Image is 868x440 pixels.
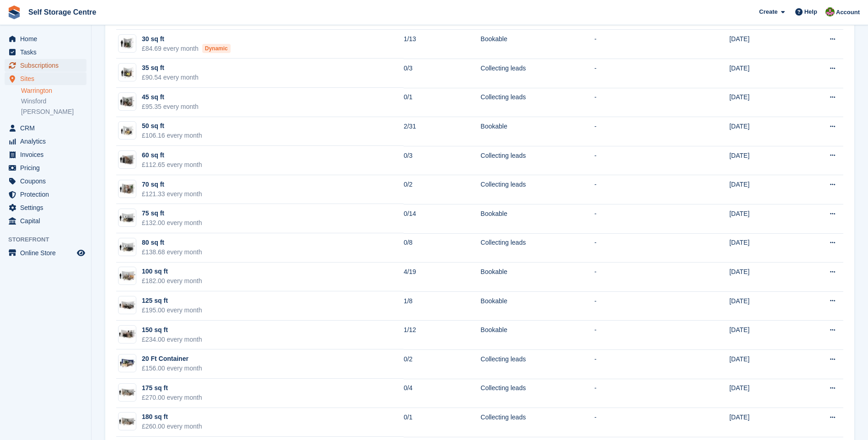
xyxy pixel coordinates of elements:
td: Collecting leads [480,175,594,204]
td: 0/1 [404,88,480,117]
span: CRM [20,122,75,134]
td: - [594,88,679,117]
div: 175 sq ft [142,383,202,393]
td: [DATE] [729,175,795,204]
div: £234.00 every month [142,335,202,344]
div: 180 sq ft [142,412,202,422]
td: - [594,175,679,204]
td: - [594,408,679,437]
div: 20 Ft Container [142,354,202,364]
div: 75 sq ft [142,209,202,218]
td: Bookable [480,321,594,350]
td: 0/3 [404,146,480,175]
td: Collecting leads [480,88,594,117]
a: menu [5,148,86,161]
span: Analytics [20,135,75,148]
td: Collecting leads [480,379,594,408]
td: Bookable [480,117,594,146]
img: 70sqft.jpg [119,182,136,195]
td: - [594,291,679,321]
span: Create [759,7,777,16]
td: 1/8 [404,291,480,321]
img: 80sq%20ft.jpg [119,241,136,254]
td: 1/12 [404,321,480,350]
div: £90.54 every month [142,73,199,82]
span: Account [836,8,860,17]
div: 50 sq ft [142,121,202,131]
td: Bookable [480,291,594,321]
span: Tasks [20,46,75,59]
td: [DATE] [729,146,795,175]
td: 1/13 [404,30,480,59]
td: - [594,146,679,175]
div: 80 sq ft [142,238,202,247]
div: 60 sq ft [142,150,202,160]
img: stora-icon-8386f47178a22dfd0bd8f6a31ec36ba5ce8667c1dd55bd0f319d3a0aa187defe.svg [7,5,21,19]
a: Self Storage Centre [25,5,100,20]
a: [PERSON_NAME] [21,107,86,116]
img: 75.jpg [119,211,136,225]
td: [DATE] [729,117,795,146]
td: Collecting leads [480,59,594,88]
td: [DATE] [729,349,795,379]
td: 0/4 [404,379,480,408]
img: 60-sqft-unit%20(5).jpg [119,153,136,166]
img: 40-sqft-unit%20(5).jpg [119,95,136,108]
td: - [594,321,679,350]
td: 0/8 [404,233,480,263]
div: £270.00 every month [142,393,202,402]
td: - [594,30,679,59]
div: £260.00 every month [142,422,202,431]
span: Help [804,7,817,16]
td: [DATE] [729,59,795,88]
div: 70 sq ft [142,180,202,189]
td: - [594,233,679,263]
td: - [594,263,679,292]
span: Capital [20,215,75,227]
a: menu [5,188,86,201]
td: - [594,59,679,88]
img: 125-sqft-unit%20(7).jpg [119,299,136,312]
td: Collecting leads [480,233,594,263]
div: 125 sq ft [142,296,202,306]
img: 50.jpg [119,124,136,137]
td: Collecting leads [480,146,594,175]
td: [DATE] [729,291,795,321]
div: £156.00 every month [142,364,202,373]
td: - [594,349,679,379]
a: menu [5,161,86,174]
span: Online Store [20,247,75,259]
td: - [594,379,679,408]
td: - [594,204,679,233]
span: Settings [20,201,75,214]
div: £84.69 every month [142,44,231,54]
img: 20-ft-container%20(8).jpg [119,357,136,370]
img: 175-sqft-unit%20(7).jpg [119,386,136,399]
a: menu [5,122,86,134]
div: £106.16 every month [142,131,202,140]
span: Home [20,32,75,45]
div: £138.68 every month [142,247,202,257]
a: menu [5,175,86,188]
span: Sites [20,72,75,85]
td: - [594,117,679,146]
td: [DATE] [729,321,795,350]
div: 30 sq ft [142,34,231,44]
a: menu [5,201,86,214]
div: 45 sq ft [142,92,199,102]
td: [DATE] [729,88,795,117]
div: £132.00 every month [142,218,202,228]
div: 100 sq ft [142,267,202,276]
span: Pricing [20,161,75,174]
td: [DATE] [729,263,795,292]
a: menu [5,247,86,259]
span: Coupons [20,175,75,188]
div: £95.35 every month [142,102,199,112]
a: menu [5,215,86,227]
div: £112.65 every month [142,160,202,170]
td: 4/19 [404,263,480,292]
img: 30-sqft-unit%20(1).jpg [119,37,136,50]
a: Winsford [21,97,86,106]
a: menu [5,32,86,45]
span: Storefront [8,235,91,244]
